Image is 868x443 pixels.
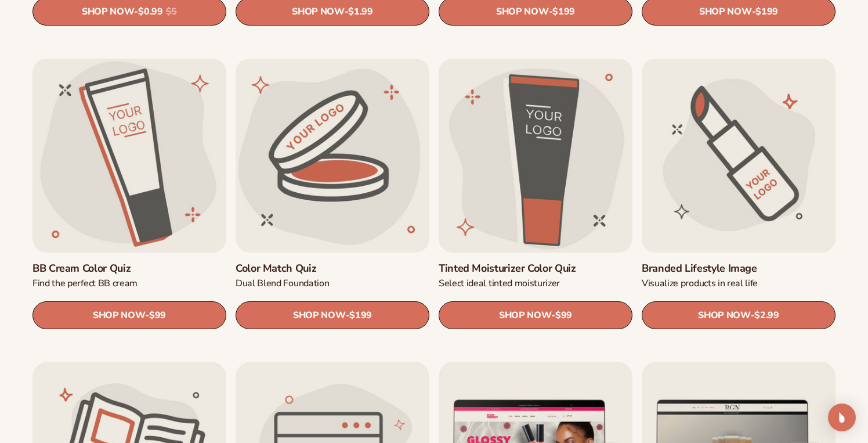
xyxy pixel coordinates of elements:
[149,310,166,321] span: $99
[642,262,836,275] a: Branded Lifestyle Image
[93,309,145,320] span: SHOP NOW
[32,262,226,275] a: BB Cream Color Quiz
[166,7,177,18] s: $5
[348,7,372,18] span: $1.99
[349,310,372,321] span: $199
[439,301,632,329] a: SHOP NOW- $99
[555,310,572,321] span: $99
[499,309,551,320] span: SHOP NOW
[699,6,751,17] span: SHOP NOW
[236,262,429,275] a: Color Match Quiz
[292,6,344,17] span: SHOP NOW
[293,309,345,320] span: SHOP NOW
[698,309,750,320] span: SHOP NOW
[754,310,779,321] span: $2.99
[755,7,778,18] span: $199
[552,7,575,18] span: $199
[496,6,548,17] span: SHOP NOW
[642,301,836,329] a: SHOP NOW- $2.99
[82,6,134,17] span: SHOP NOW
[439,262,632,275] a: Tinted Moisturizer Color Quiz
[138,7,162,18] span: $0.99
[32,301,226,329] a: SHOP NOW- $99
[236,301,429,329] a: SHOP NOW- $199
[828,404,856,431] div: Open Intercom Messenger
